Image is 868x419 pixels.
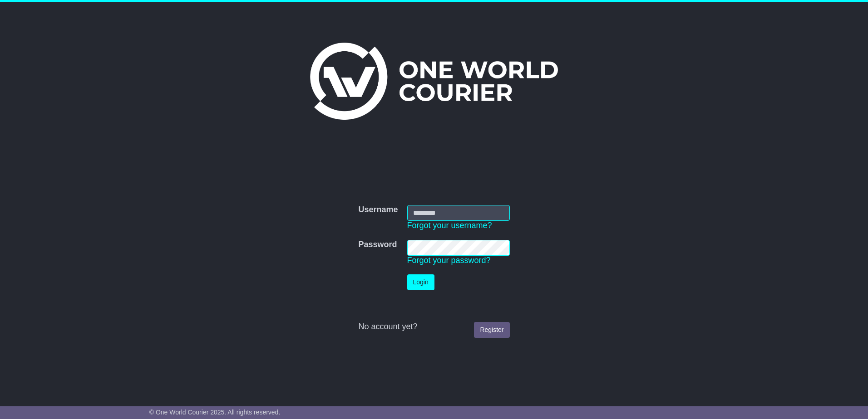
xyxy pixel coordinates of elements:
span: © One World Courier 2025. All rights reserved. [149,409,281,416]
a: Forgot your username? [407,221,492,230]
div: No account yet? [358,322,509,332]
label: Password [358,240,397,250]
a: Forgot your password? [407,256,491,265]
img: One World [310,43,558,120]
a: Register [474,322,509,338]
button: Login [407,274,434,290]
label: Username [358,205,398,215]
